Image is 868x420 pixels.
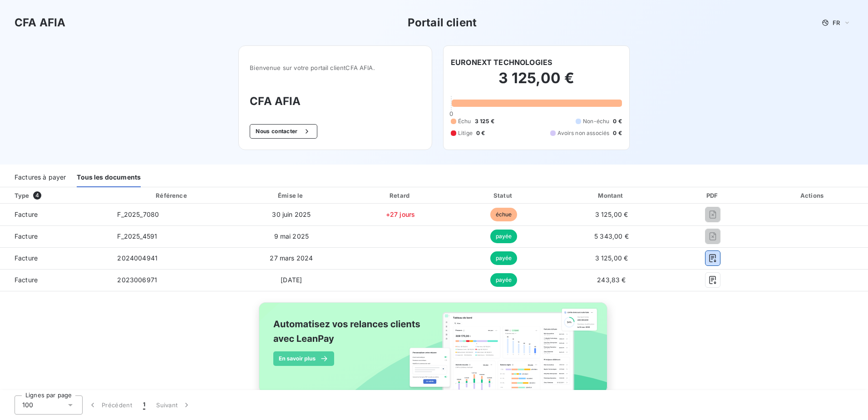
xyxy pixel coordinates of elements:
[7,210,103,219] span: Facture
[250,93,421,110] h3: CFA AFIA
[350,191,451,200] div: Retard
[458,117,471,125] span: Échu
[7,232,103,241] span: Facture
[15,15,65,31] h3: CFA AFIA
[281,276,302,284] span: [DATE]
[454,191,553,200] div: Statut
[451,57,552,68] h6: EURONEXT TECHNOLOGIES
[613,129,621,137] span: 0 €
[117,254,158,262] span: 2024004941
[458,129,473,137] span: Litige
[759,191,866,200] div: Actions
[117,210,159,218] span: F_2025_7080
[7,275,103,285] span: Facture
[490,251,518,265] span: payée
[270,254,313,262] span: 27 mars 2024
[557,191,666,200] div: Montant
[272,210,311,218] span: 30 juin 2025
[490,273,518,287] span: payée
[490,208,518,221] span: échue
[274,232,309,240] span: 9 mai 2025
[476,129,485,137] span: 0 €
[833,19,840,26] span: FR
[250,64,421,71] span: Bienvenue sur votre portail client CFA AFIA .
[597,276,626,284] span: 243,83 €
[143,400,145,410] span: 1
[7,254,103,263] span: Facture
[77,168,141,187] div: Tous les documents
[583,117,609,125] span: Non-échu
[15,168,66,187] div: Factures à payer
[595,210,628,218] span: 3 125,00 €
[117,232,157,240] span: F_2025_4591
[251,297,617,409] img: banner
[594,232,629,240] span: 5 343,00 €
[475,117,494,125] span: 3 125 €
[83,395,138,415] button: Précédent
[250,124,317,139] button: Nous contacter
[117,276,157,284] span: 2023006971
[408,15,477,31] h3: Portail client
[33,191,41,200] span: 4
[156,192,187,199] div: Référence
[151,395,197,415] button: Suivant
[449,110,453,117] span: 0
[386,210,415,218] span: +27 jours
[22,400,33,410] span: 100
[9,191,108,200] div: Type
[557,129,609,137] span: Avoirs non associés
[138,395,151,415] button: 1
[451,69,622,96] h2: 3 125,00 €
[595,254,628,262] span: 3 125,00 €
[670,191,756,200] div: PDF
[490,230,518,243] span: payée
[237,191,346,200] div: Émise le
[613,117,621,125] span: 0 €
